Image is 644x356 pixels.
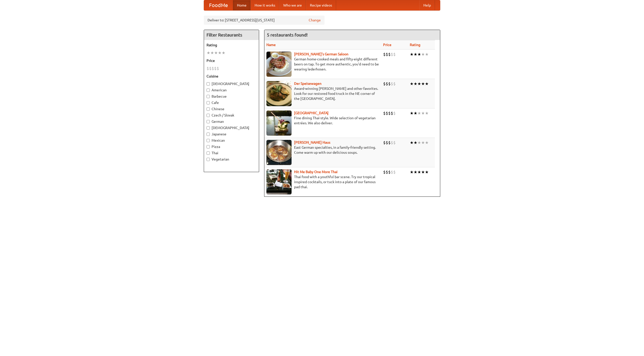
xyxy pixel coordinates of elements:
li: ★ [417,169,421,175]
li: $ [383,110,386,116]
li: $ [388,52,391,57]
li: ★ [417,52,421,57]
li: $ [391,140,393,145]
li: ★ [421,52,425,57]
li: $ [391,52,393,57]
li: $ [207,66,209,71]
li: ★ [421,81,425,87]
li: ★ [425,52,429,57]
label: Czech / Slovak [207,113,256,118]
li: $ [393,52,396,57]
li: $ [393,81,396,87]
p: Thai food with a youthful bar scene. Try our tropical inspired cocktails, or tuck into a plate of... [266,174,379,189]
label: Vegetarian [207,157,256,162]
li: ★ [417,140,421,145]
li: $ [214,66,217,71]
input: Japanese [207,133,210,136]
label: Chinese [207,106,256,111]
li: ★ [425,169,429,175]
a: Who we are [279,0,306,10]
li: ★ [421,169,425,175]
li: ★ [421,140,425,145]
a: Name [266,43,276,47]
li: ★ [410,110,414,116]
li: ★ [421,110,425,116]
a: Recipe videos [306,0,336,10]
li: ★ [417,81,421,87]
img: esthers.jpg [266,52,292,77]
label: Barbecue [207,94,256,99]
li: $ [388,110,391,116]
label: Japanese [207,132,256,137]
input: Czech / Slovak [207,114,210,117]
input: Thai [207,151,210,155]
li: $ [391,110,393,116]
label: [DEMOGRAPHIC_DATA] [207,81,256,86]
li: $ [383,81,386,87]
li: $ [388,140,391,145]
li: ★ [410,140,414,145]
label: Thai [207,150,256,155]
li: $ [388,81,391,87]
li: ★ [414,110,417,116]
input: [DEMOGRAPHIC_DATA] [207,82,210,86]
div: Deliver to: [STREET_ADDRESS][US_STATE] [204,16,325,25]
a: Rating [410,43,420,47]
input: [DEMOGRAPHIC_DATA] [207,126,210,130]
a: [PERSON_NAME]'s German Saloon [294,52,348,56]
b: [GEOGRAPHIC_DATA] [294,111,329,115]
a: Home [233,0,251,10]
label: [DEMOGRAPHIC_DATA] [207,125,256,130]
li: ★ [414,169,417,175]
h5: Cuisine [207,74,256,79]
a: Change [309,18,321,23]
input: American [207,89,210,92]
li: ★ [425,81,429,87]
li: $ [391,169,393,175]
a: [PERSON_NAME] Haus [294,140,330,144]
a: How it works [251,0,279,10]
a: Hit Me Baby One More Thai [294,170,338,174]
li: ★ [414,140,417,145]
li: ★ [410,81,414,87]
label: Pizza [207,144,256,149]
img: satay.jpg [266,110,292,136]
input: Vegetarian [207,158,210,161]
li: $ [386,52,388,57]
input: Chinese [207,107,210,111]
li: $ [383,52,386,57]
li: ★ [425,110,429,116]
li: ★ [425,140,429,145]
img: kohlhaus.jpg [266,140,292,165]
li: ★ [207,50,210,56]
h5: Price [207,58,256,63]
li: $ [391,81,393,87]
li: $ [212,66,214,71]
li: ★ [210,50,214,56]
input: German [207,120,210,123]
input: Barbecue [207,95,210,98]
li: $ [386,140,388,145]
a: Price [383,43,391,47]
a: Der Speisewagen [294,82,321,86]
a: FoodMe [204,0,233,10]
li: $ [209,66,212,71]
h4: Filter Restaurants [204,30,259,40]
li: ★ [218,50,222,56]
p: German home-cooked meals and fifty-eight different beers on tap. To get more authentic, you'd nee... [266,57,379,72]
li: $ [383,169,386,175]
p: East German specialties, in a family-friendly setting. Come warm up with our delicious soups. [266,145,379,155]
label: Mexican [207,138,256,143]
li: $ [383,140,386,145]
li: $ [386,81,388,87]
li: $ [217,66,219,71]
li: ★ [417,110,421,116]
input: Pizza [207,145,210,148]
img: babythai.jpg [266,169,292,194]
p: Fine dining Thai-style. Wide selection of vegetarian entrées. We also deliver. [266,115,379,126]
li: $ [386,169,388,175]
ng-pluralize: 5 restaurants found! [267,32,308,37]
